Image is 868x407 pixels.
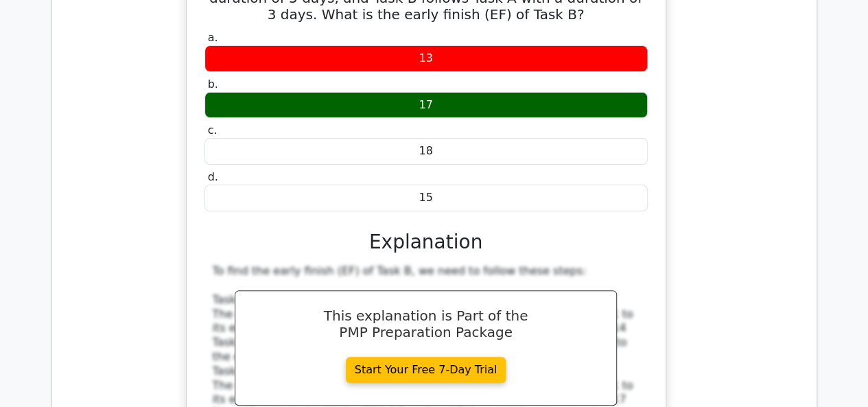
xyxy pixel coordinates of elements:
[208,124,218,137] span: c.
[204,45,648,72] div: 13
[213,231,640,254] h3: Explanation
[204,92,648,119] div: 17
[346,357,506,383] a: Start Your Free 7-Day Trial
[208,170,218,183] span: d.
[208,31,218,44] span: a.
[208,78,218,91] span: b.
[204,138,648,165] div: 18
[204,185,648,211] div: 15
